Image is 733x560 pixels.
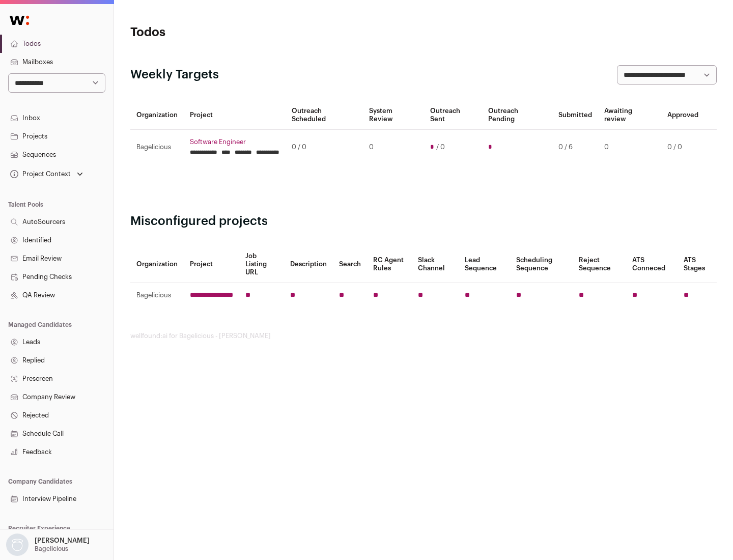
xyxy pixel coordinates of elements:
th: Approved [661,101,704,130]
td: 0 / 0 [661,130,704,165]
th: ATS Stages [678,246,717,283]
h2: Misconfigured projects [130,213,717,230]
th: Project [184,101,286,130]
a: Software Engineer [190,138,279,146]
td: Bagelicious [130,130,184,165]
th: Organization [130,101,184,130]
h2: Weekly Targets [130,67,219,83]
th: Outreach Sent [424,101,483,130]
th: Organization [130,246,184,283]
th: RC Agent Rules [367,246,411,283]
th: Lead Sequence [459,246,510,283]
span: / 0 [436,143,445,151]
th: Description [284,246,333,283]
th: Search [333,246,367,283]
th: Project [184,246,239,283]
td: 0 [598,130,661,165]
img: nopic.png [6,534,29,556]
td: 0 / 6 [552,130,598,165]
th: Awaiting review [598,101,661,130]
td: 0 [363,130,424,165]
th: Reject Sequence [573,246,627,283]
th: Scheduling Sequence [510,246,573,283]
p: [PERSON_NAME] [35,537,90,545]
th: Outreach Scheduled [286,101,363,130]
button: Open dropdown [4,534,92,556]
th: ATS Conneced [626,246,677,283]
th: Slack Channel [412,246,459,283]
footer: wellfound:ai for Bagelicious - [PERSON_NAME] [130,332,717,340]
th: Outreach Pending [482,101,552,130]
div: Project Context [8,170,71,178]
th: Submitted [552,101,598,130]
th: System Review [363,101,424,130]
td: 0 / 0 [286,130,363,165]
h1: Todos [130,24,326,41]
p: Bagelicious [35,545,68,553]
td: Bagelicious [130,283,184,308]
th: Job Listing URL [239,246,284,283]
img: Wellfound [4,10,35,31]
button: Open dropdown [8,167,85,181]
